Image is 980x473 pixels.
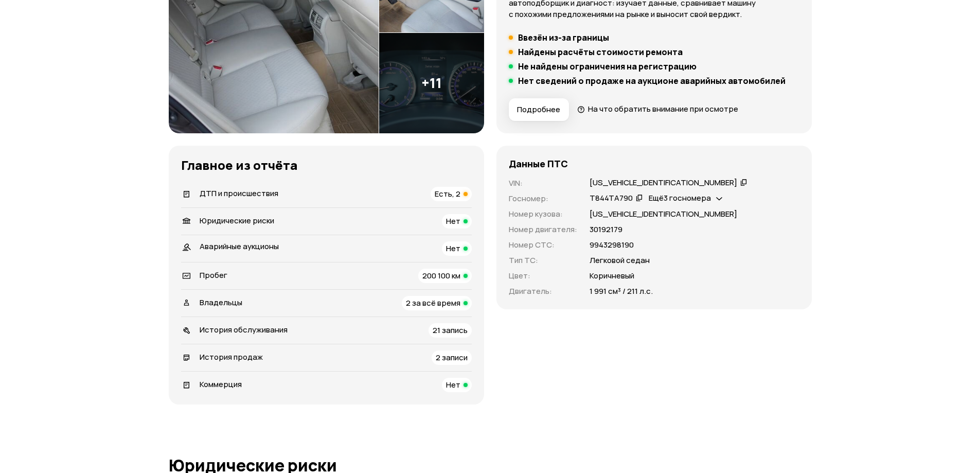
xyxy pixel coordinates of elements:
span: Нет [446,243,460,254]
span: 2 за всё время [406,297,460,308]
div: [US_VEHICLE_IDENTIFICATION_NUMBER] [590,178,737,188]
span: Нет [446,379,460,390]
span: Владельцы [200,297,242,308]
p: Номер двигателя : [509,224,577,235]
span: На что обратить внимание при осмотре [588,103,738,114]
span: 2 записи [436,352,468,363]
span: ДТП и происшествия [200,188,278,199]
p: 1 991 см³ / 211 л.с. [590,286,653,297]
span: Нет [446,216,460,226]
h5: Найдены расчёты стоимости ремонта [518,47,683,57]
h5: Нет сведений о продаже на аукционе аварийных автомобилей [518,76,786,86]
p: Коричневый [590,270,634,282]
a: На что обратить внимание при осмотре [577,103,739,114]
p: 30192179 [590,224,622,235]
p: Цвет : [509,270,577,282]
h5: Не найдены ограничения на регистрацию [518,61,697,72]
p: [US_VEHICLE_IDENTIFICATION_NUMBER] [590,208,737,220]
p: Номер СТС : [509,239,577,251]
span: История обслуживания [200,324,288,335]
span: Подробнее [517,104,560,115]
button: Подробнее [509,98,569,121]
span: Юридические риски [200,215,274,226]
p: Госномер : [509,193,577,204]
span: Пробег [200,270,227,281]
span: Ещё 3 госномера [649,192,711,203]
span: Аварийные аукционы [200,241,279,252]
h3: Главное из отчёта [181,158,472,172]
p: 9943298190 [590,239,634,251]
h4: Данные ПТС [509,158,568,169]
span: 21 запись [433,325,468,336]
h5: Ввезён из-за границы [518,32,609,43]
p: Тип ТС : [509,255,577,266]
span: Есть, 2 [435,188,460,199]
p: Легковой седан [590,255,650,266]
p: Двигатель : [509,286,577,297]
p: Номер кузова : [509,208,577,220]
span: Коммерция [200,379,242,390]
span: 200 100 км [422,270,460,281]
p: VIN : [509,178,577,189]
div: Т844ТА790 [590,193,633,204]
span: История продаж [200,352,263,362]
